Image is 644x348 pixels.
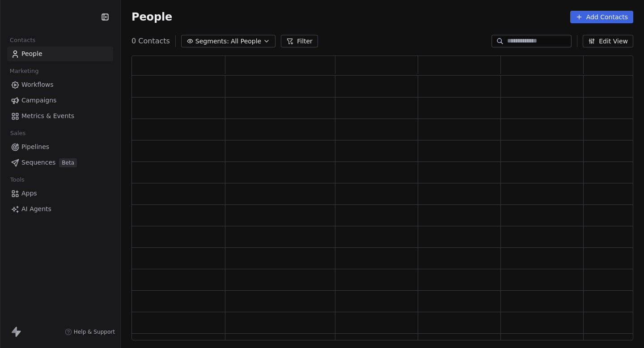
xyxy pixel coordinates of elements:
span: Workflows [21,80,54,89]
a: Metrics & Events [7,109,113,123]
a: Apps [7,186,113,201]
span: Contacts [6,34,39,47]
span: All People [231,37,261,46]
a: Campaigns [7,93,113,108]
span: Metrics & Events [21,111,74,121]
a: SequencesBeta [7,155,113,170]
a: AI Agents [7,202,113,216]
span: People [131,10,172,24]
span: Help & Support [74,328,115,335]
span: Beta [59,158,77,167]
span: 0 Contacts [131,36,170,47]
span: Apps [21,189,37,198]
button: Filter [281,35,318,47]
span: Marketing [6,64,42,78]
button: Add Contacts [570,11,633,23]
span: People [21,49,42,59]
a: People [7,47,113,61]
span: Sequences [21,158,55,167]
span: Campaigns [21,96,56,105]
span: Tools [6,173,28,187]
a: Pipelines [7,140,113,154]
span: Pipelines [21,142,49,152]
span: AI Agents [21,204,51,214]
a: Help & Support [65,328,115,335]
button: Edit View [583,35,633,47]
span: Sales [6,127,30,140]
a: Workflows [7,77,113,92]
span: Segments: [195,37,229,46]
